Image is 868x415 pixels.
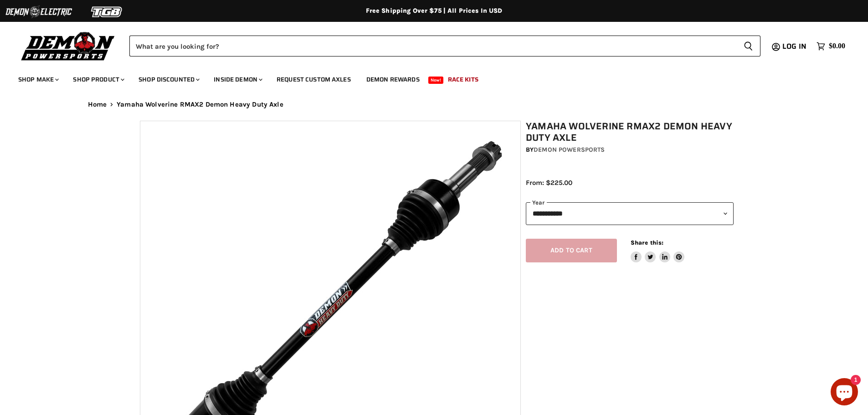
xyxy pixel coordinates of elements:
span: Yamaha Wolverine RMAX2 Demon Heavy Duty Axle [117,101,283,108]
aside: Share this: [631,239,685,263]
span: New! [428,77,444,84]
span: Share this: [631,239,663,246]
a: Log in [778,42,812,51]
div: by [526,145,734,155]
a: Race Kits [441,70,485,89]
a: Shop Product [66,70,130,89]
div: Free Shipping Over $75 | All Prices In USD [70,7,799,15]
span: $0.00 [829,42,845,51]
a: Shop Make [11,70,64,89]
nav: Breadcrumbs [70,101,799,108]
h1: Yamaha Wolverine RMAX2 Demon Heavy Duty Axle [526,121,734,143]
select: year [526,202,734,225]
a: Home [88,101,107,108]
ul: Main menu [11,67,843,89]
img: TGB Logo 2 [73,3,141,20]
img: Demon Electric Logo 2 [5,3,73,20]
a: $0.00 [812,40,850,53]
span: Log in [782,41,806,52]
img: Demon Powersports [18,30,118,62]
span: From: $225.00 [526,179,572,187]
a: Demon Powersports [534,146,605,154]
form: Product [129,36,760,56]
a: Shop Discounted [132,70,205,89]
inbox-online-store-chat: Shopify online store chat [828,378,861,408]
input: Search [129,36,736,56]
a: Inside Demon [207,70,268,89]
a: Demon Rewards [360,70,426,89]
button: Search [736,36,760,56]
a: Request Custom Axles [270,70,358,89]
